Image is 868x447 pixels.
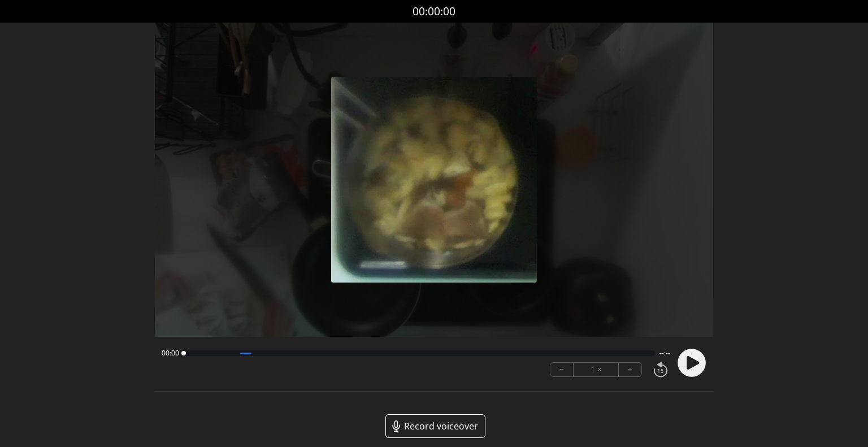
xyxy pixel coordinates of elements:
[162,349,179,358] span: 00:00
[404,419,478,433] span: Record voiceover
[619,363,641,376] button: +
[413,3,455,20] a: 00:00:00
[550,363,574,376] button: −
[331,77,537,283] img: Poster Image
[574,363,619,376] div: 1 ×
[659,349,670,358] span: --:--
[385,414,485,438] a: Record voiceover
